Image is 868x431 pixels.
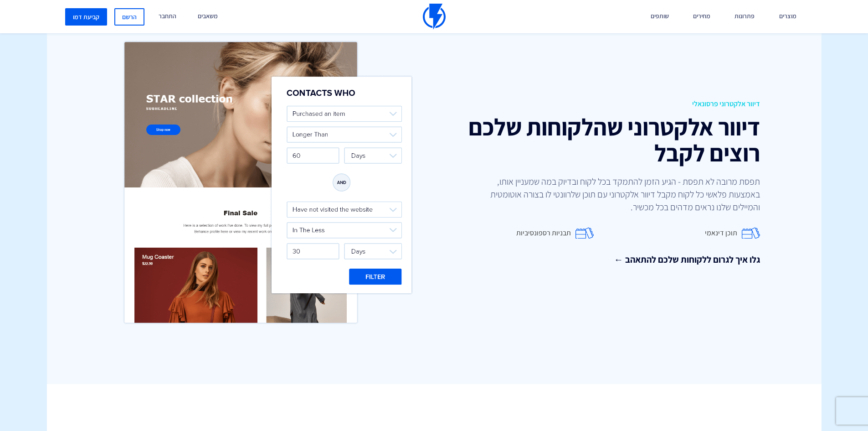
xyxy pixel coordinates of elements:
a: גלו איך לגרום ללקוחות שלכם להתאהב ← [441,253,760,266]
span: תבניות רספונסיביות [516,228,571,239]
span: דיוור אלקטרוני פרסונאלי [441,99,760,109]
p: תפסת מרובה לא תפסת - הגיע הזמן להתמקד בכל לקוח ובדיוק במה שמעניין אותו, באמצעות פלאשי כל לקוח מקב... [487,175,760,213]
span: תוכן דינאמי [705,228,737,239]
a: קביעת דמו [65,8,107,26]
h2: דיוור אלקטרוני שהלקוחות שלכם רוצים לקבל [441,114,760,166]
a: הרשם [114,8,144,26]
